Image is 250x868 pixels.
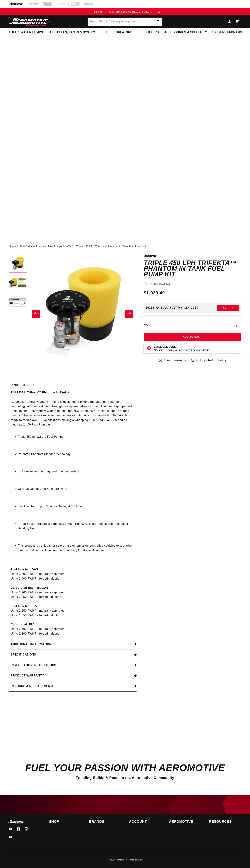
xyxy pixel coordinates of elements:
[48,30,97,34] span: Fuel Cells, Tanks & Systems
[65,244,76,248] li: In-Tank
[190,358,227,366] a: 90 Days Return Policy
[9,380,137,390] summary: Product Info
[209,820,241,823] summary: Resources
[154,345,176,348] strong: Emissions Code
[89,820,121,823] summary: Brands
[154,348,210,352] p: Continue Reading to Understand Emissions Codes
[125,310,133,318] button: Slide right
[11,605,37,608] strong: Fuel Injected: E85
[8,18,52,26] img: Aeromotive
[18,434,135,439] li: Triple 450lph Walbro Fuel Pumps
[212,30,242,34] span: System Diagrams
[158,358,186,363] a: 1 Year Warranty
[162,28,210,37] summary: Accessories & Specialty
[154,18,162,26] button: Search Part #, Category or Keyword
[11,652,36,657] h2: Specifications
[138,30,159,34] span: Fuel Filters
[144,324,148,327] label: QTY
[18,543,135,553] li: This product is not legal for sale or use on emission-controlled vehicles except when used as a d...
[46,28,100,37] summary: Fuel Cells, Tanks & Systems
[18,522,135,531] li: Three Sets of Electrical Terminals : Main Pump, Auxiliary Pumps and Fuel Level Sending Unit
[11,623,34,626] strong: Carbureted: E85
[11,684,54,688] h2: Returns & replacements
[129,820,161,823] summary: Account
[11,390,135,431] p: Aeromotive’s new Phantom Trifekta is designed to extend the patented Phantom technology into the ...
[9,255,27,272] button: Load image 1 in gallery view
[9,30,43,34] span: Fuel & Water Pumps
[126,859,142,861] small: All rights reserved
[9,660,137,670] summary: Installation Instructions
[9,244,16,248] a: Home
[11,391,72,394] strong: P/N 18311: Trifekta™ Phantom In-Tank Kit
[103,30,132,34] span: Fuel Regulators
[6,28,46,37] summary: Fuel & Water Pumps
[11,642,51,647] h2: Additional information
[18,504,135,509] li: 6in Billet Top Cap : Requires Drilling 4.5in hole
[144,281,241,286] div: Part Number:
[76,244,146,248] li: Triple 450 LPH Trifekta™ Phantom In-Tank Fuel Pump Kit
[217,305,239,311] button: Verify
[9,639,137,649] summary: Additional information
[146,345,152,351] img: Emissions code
[19,244,44,248] a: Fuel & Water Pumps
[154,345,210,352] button: Emissions CodeContinue Reading to Understand Emissions Codes
[9,649,137,660] summary: Specifications
[49,820,81,823] summary: Shop
[164,30,207,34] span: Accessories & Specialty
[162,282,171,285] strong: 18311
[9,670,137,681] summary: Product warranty
[144,290,165,296] span: $1,929.40
[210,28,245,37] summary: System Diagrams
[76,776,174,780] span: Trending Builds & Posts in the Aeromotive Community
[88,18,162,26] input: Search Part #, Category or Keyword
[9,274,27,292] button: Load image 2 in gallery view
[114,859,125,861] a: Aeromotive
[90,10,160,13] span: FREE SHIPPING OVER $109.00 (EXCL. FUEL TANKS)
[18,487,135,491] li: ORB-08 Outlet, Vent & Return Ports
[18,452,135,456] li: Patented Phantom Bladder technology
[9,681,137,691] summary: Returns & replacements
[8,820,26,824] img: Aeromotive
[11,663,56,668] h2: Installation Instructions
[146,306,199,309] div: Does This part fit My vehicle?
[9,244,241,248] nav: breadcrumbs
[9,764,241,772] h2: Fuel Your Passion with Aeromotive
[169,820,201,823] summary: Aeromotive
[144,333,241,341] button: Add to Cart
[100,28,135,37] summary: Fuel Regulators
[11,383,34,388] h2: Product Info
[18,469,135,474] li: Includes everything required to mount in-tank
[32,310,40,318] button: Slide left
[144,260,241,277] h1: Triple 450 LPH Trifekta™ Phantom In-Tank Fuel Pump Kit
[9,255,137,372] media-gallery: Gallery Viewer
[11,568,38,571] strong: Fuel Injected: GAS
[11,558,135,636] p: Up to 3,300 FWHP - naturally aspirated Up to 2,400 FWHP - forced induction Up to 3,900 FWHP - nat...
[196,358,227,366] span: 90 Days Return Policy
[48,244,62,248] a: Fuel Pumps
[135,28,162,37] summary: Fuel Filters
[11,673,44,678] h2: Product warranty
[164,358,186,363] span: 1 Year Warranty
[9,294,27,312] button: Load image 3 in gallery view
[11,586,48,589] strong: Carbureted Engines: GAS
[108,859,125,861] small: © 2025 .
